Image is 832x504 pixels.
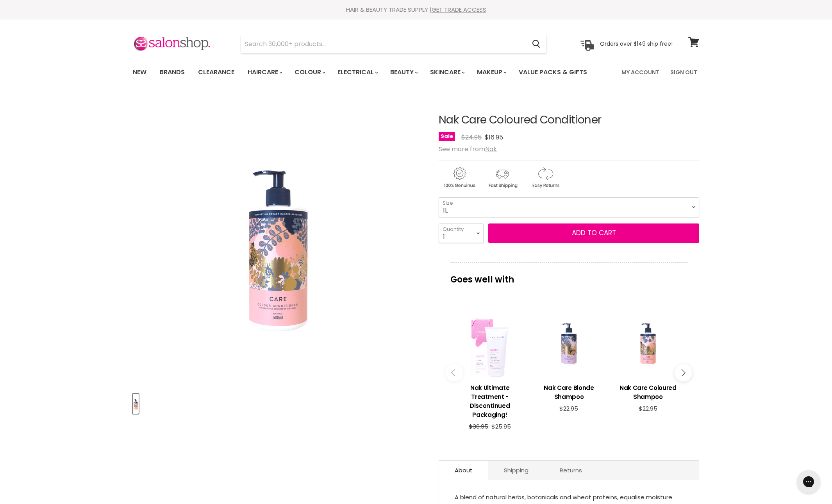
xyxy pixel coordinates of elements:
p: Goes well with [450,263,687,288]
img: Nak Care Coloured Conditioner [247,104,310,377]
a: Nak [485,145,497,154]
div: HAIR & BEAUTY TRADE SUPPLY | [123,6,709,14]
a: View product:Nak Care Coloured Shampoo [612,377,684,405]
a: GET TRADE ACCESS [432,5,486,14]
img: genuine.gif [439,166,480,189]
img: shipping.gif [482,166,523,189]
span: $36.95 [469,422,488,431]
img: returns.gif [525,166,566,189]
div: Product thumbnails [132,391,426,414]
a: Returns [544,461,598,480]
select: Quantity [439,223,484,243]
a: Brands [154,64,191,80]
span: $25.95 [491,422,511,431]
a: Value Packs & Gifts [513,64,593,80]
a: About [439,461,488,480]
span: $24.95 [461,133,482,142]
a: Beauty [384,64,423,80]
a: Clearance [192,64,240,80]
span: $22.95 [559,404,578,413]
a: Electrical [332,64,383,80]
button: Search [526,35,546,53]
a: New [127,64,152,80]
a: View product:Nak Ultimate Treatment - Discontinued Packaging! [454,377,525,423]
a: Sign Out [666,64,702,80]
a: Shipping [488,461,544,480]
ul: Main menu [127,61,605,84]
input: Search [241,35,526,53]
button: Nak Care Coloured Conditioner [133,394,139,414]
button: Add to cart [488,223,699,243]
h3: Nak Care Coloured Shampoo [612,383,684,401]
span: $16.95 [485,133,503,142]
h1: Nak Care Coloured Conditioner [439,114,699,126]
nav: Main [123,61,709,84]
h3: Nak Ultimate Treatment - Discontinued Packaging! [454,383,525,419]
img: Nak Care Coloured Conditioner [134,395,138,413]
span: $22.95 [639,404,657,413]
span: Sale [439,132,455,141]
a: View product:Nak Care Blonde Shampoo [533,377,604,405]
a: Colour [289,64,330,80]
a: Makeup [471,64,511,80]
h3: Nak Care Blonde Shampoo [533,383,604,401]
p: Orders over $149 ship free! [600,40,673,47]
form: Product [241,35,547,54]
a: Skincare [424,64,470,80]
iframe: Gorgias live chat messenger [793,467,824,496]
a: Haircare [242,64,287,80]
a: My Account [617,64,664,80]
div: Nak Care Coloured Conditioner image. Click or Scroll to Zoom. [133,95,425,386]
span: See more from [439,145,497,154]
